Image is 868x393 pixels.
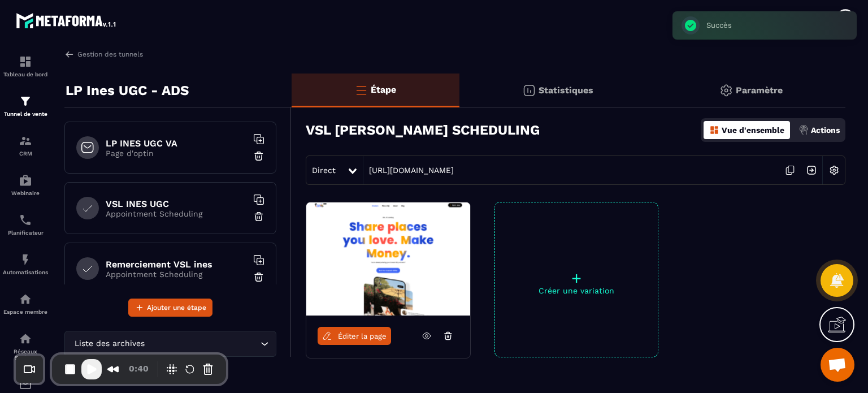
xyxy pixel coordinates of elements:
p: Vue d'ensemble [722,126,784,135]
img: email [19,378,32,391]
p: Étape [371,84,396,95]
img: trash [253,150,264,162]
p: Tunnel de vente [3,111,48,117]
img: logo [16,10,118,31]
img: stats.20deebd0.svg [522,84,536,97]
img: automations [19,253,32,266]
a: Ouvrir le chat [821,348,854,382]
span: Ajouter une étape [147,302,206,313]
p: Planificateur [3,230,48,236]
p: LP Ines UGC - ADS [66,79,189,102]
div: Search for option [64,331,276,357]
p: Tableau de bord [3,71,48,77]
img: image [306,202,470,316]
p: Webinaire [3,190,48,196]
h6: LP INES UGC VA [106,138,247,149]
p: Automatisations [3,269,48,275]
img: trash [253,211,264,222]
h6: Remerciement VSL ines [106,259,247,270]
img: arrow-next.bcc2205e.svg [801,159,822,181]
img: setting-gr.5f69749f.svg [719,84,733,97]
p: + [495,270,658,286]
img: bars-o.4a397970.svg [354,83,368,97]
img: formation [19,94,32,108]
h6: VSL INES UGC [106,198,247,209]
img: automations [19,292,32,306]
img: formation [19,55,32,68]
p: Appointment Scheduling [106,209,247,218]
img: automations [19,174,32,187]
img: setting-w.858f3a88.svg [823,159,845,181]
a: schedulerschedulerPlanificateur [3,205,48,244]
a: social-networksocial-networkRéseaux Sociaux [3,323,48,369]
img: trash [253,271,264,283]
img: arrow [64,49,75,59]
span: Éditer la page [338,332,387,340]
a: automationsautomationsWebinaire [3,165,48,205]
a: Éditer la page [318,327,391,345]
span: Liste des archives [72,338,147,350]
a: Gestion des tunnels [64,49,143,59]
span: Direct [312,166,336,175]
button: Ajouter une étape [128,299,212,317]
p: Statistiques [539,85,593,96]
p: Espace membre [3,309,48,315]
a: formationformationTableau de bord [3,46,48,86]
img: formation [19,134,32,148]
p: Créer une variation [495,286,658,295]
a: automationsautomationsEspace membre [3,284,48,323]
p: Appointment Scheduling [106,270,247,279]
a: formationformationTunnel de vente [3,86,48,126]
a: automationsautomationsAutomatisations [3,244,48,284]
img: actions.d6e523a2.png [798,125,809,135]
img: dashboard-orange.40269519.svg [709,125,719,135]
h3: VSL [PERSON_NAME] SCHEDULING [306,122,540,138]
p: Paramètre [736,85,783,96]
p: Réseaux Sociaux [3,348,48,361]
p: Actions [811,126,840,135]
input: Search for option [147,338,258,350]
a: formationformationCRM [3,126,48,165]
img: social-network [19,332,32,346]
p: CRM [3,150,48,157]
p: Page d'optin [106,149,247,158]
img: scheduler [19,213,32,227]
a: [URL][DOMAIN_NAME] [363,166,454,175]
